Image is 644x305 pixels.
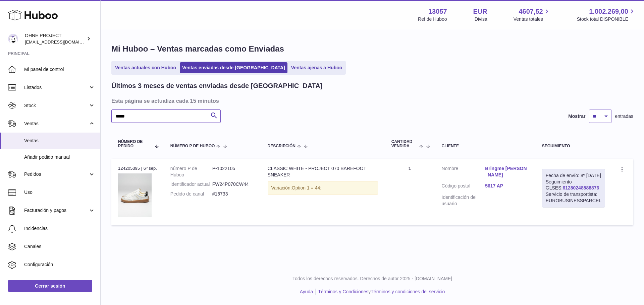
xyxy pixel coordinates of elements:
[180,62,287,73] a: Ventas enviadas desde [GEOGRAPHIC_DATA]
[514,7,551,22] a: 4607,52 Ventas totales
[24,189,95,196] span: Uso
[485,183,529,189] a: 5617 AP
[118,140,151,148] span: Número de pedido
[268,144,296,148] span: Descripción
[562,185,599,190] a: 61280248588876
[268,165,378,178] div: CLASSIC WHITE - PROJECT 070 BAREFOOT SNEAKER
[170,191,212,197] dt: Pedido de canal
[318,289,368,294] a: Términos y Condiciones
[577,16,636,22] span: Stock total DISPONIBLE
[442,183,485,191] dt: Código postal
[8,280,92,292] a: Cerrar sesión
[292,185,321,190] span: Option 1 = 44;
[106,276,639,282] p: Todos los derechos reservados. Derechos de autor 2025 - [DOMAIN_NAME]
[418,16,447,22] div: Ref de Huboo
[300,289,313,294] a: Ayuda
[25,32,85,45] div: OHNE PROJECT
[289,62,345,73] a: Ventas ajenas a Huboo
[24,66,95,73] span: Mi panel de control
[24,243,95,250] span: Canales
[268,181,378,195] div: Variación:
[24,102,88,109] span: Stock
[111,44,633,54] h1: Mi Huboo – Ventas marcadas como Enviadas
[8,34,18,44] img: internalAdmin-13057@internal.huboo.com
[371,289,445,294] a: Términos y condiciones del servicio
[475,16,487,22] div: Divisa
[24,121,88,127] span: Ventas
[542,169,605,208] div: Seguimiento GLSES:
[615,113,633,120] span: entradas
[542,144,605,148] div: Seguimiento
[589,7,628,16] span: 1.002.269,00
[212,181,254,187] dd: FW24P070CW44
[428,7,447,16] strong: 13057
[118,173,152,217] img: CLASSIC_WHITE_WEB.jpg
[546,172,601,179] div: Fecha de envío: 8º [DATE]
[519,7,543,16] span: 4607,52
[442,194,485,207] dt: Identificación del usuario
[24,171,88,177] span: Pedidos
[111,97,632,104] h3: Esta página se actualiza cada 15 minutos
[514,16,551,22] span: Ventas totales
[111,81,322,90] h2: Últimos 3 meses de ventas enviadas desde [GEOGRAPHIC_DATA]
[212,165,254,178] dd: P-1022105
[473,7,487,16] strong: EUR
[568,113,585,120] label: Mostrar
[442,165,485,180] dt: Nombre
[385,159,435,225] td: 1
[24,84,88,91] span: Listados
[170,165,212,178] dt: número P de Huboo
[170,144,215,148] span: número P de Huboo
[546,191,601,204] div: Servicio de transportista: EUROBUSINESSPARCEL
[24,225,95,232] span: Incidencias
[316,289,445,295] li: y
[24,154,95,160] span: Añadir pedido manual
[113,62,178,73] a: Ventas actuales con Huboo
[212,191,254,197] dd: #16733
[118,165,157,171] div: 124205395 | 6º sep.
[485,165,529,178] a: Bringme [PERSON_NAME]
[24,138,95,144] span: Ventas
[24,261,95,268] span: Configuración
[25,39,99,45] span: [EMAIL_ADDRESS][DOMAIN_NAME]
[170,181,212,187] dt: Identificador actual
[24,207,88,214] span: Facturación y pagos
[442,144,529,148] div: Cliente
[577,7,636,22] a: 1.002.269,00 Stock total DISPONIBLE
[391,140,418,148] span: Cantidad vendida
